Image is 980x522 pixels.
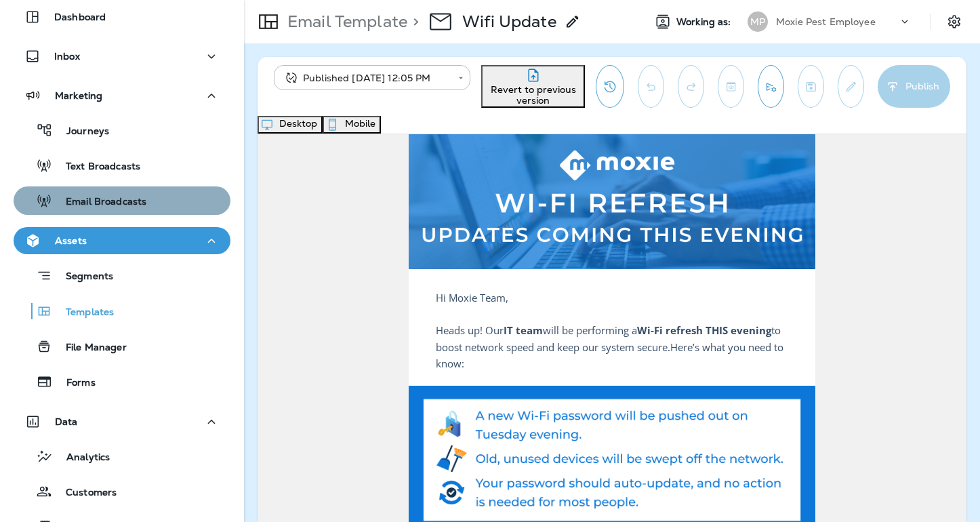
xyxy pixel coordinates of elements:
p: Templates [52,306,114,319]
p: Customers [52,487,117,500]
button: Customers [14,477,230,506]
button: Send test email [758,65,784,108]
div: MP [748,12,768,32]
strong: Wi-Fi refresh THIS evening [380,189,514,203]
button: Data [14,408,230,435]
p: Marketing [55,90,102,101]
button: Marketing [14,82,230,109]
button: Dashboard [14,3,230,31]
span: Hi Moxie Team, [178,157,251,170]
button: Forms [14,367,230,396]
p: Moxie Pest Employee [776,16,876,27]
span: Revert to previous version [491,83,576,106]
button: Mobile [323,116,381,134]
button: Inbox [14,43,230,70]
p: Data [55,416,78,427]
p: Text Broadcasts [52,161,140,174]
button: View Changelog [596,65,624,108]
span: Heads up! Our will be performing a to boost network speed and keep our system secure. [178,189,523,220]
button: Journeys [14,116,230,144]
p: Dashboard [54,12,106,22]
p: Wifi Update [462,12,556,32]
button: File Manager [14,332,230,361]
strong: IT team [246,189,285,203]
span: Working as: [676,16,734,28]
p: Segments [52,270,113,284]
div: Published [DATE] 12:05 PM [283,71,449,85]
button: Settings [942,9,966,34]
p: File Manager [52,342,127,355]
button: Desktop [258,116,323,134]
button: Analytics [14,442,230,470]
button: Email Broadcasts [14,186,230,215]
button: Templates [14,297,230,325]
button: Segments [14,261,230,290]
p: Forms [53,377,96,390]
button: Text Broadcasts [14,151,230,180]
p: Assets [55,235,87,246]
button: Revert to previous version [481,65,585,108]
img: Wifi-Update-Email-Body-2.png [151,252,558,401]
button: Assets [14,227,230,254]
p: Email Broadcasts [52,196,146,209]
p: > [407,12,419,32]
p: Journeys [53,125,109,138]
p: Inbox [54,51,80,62]
p: Analytics [53,451,110,464]
p: Email Template [282,12,407,32]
